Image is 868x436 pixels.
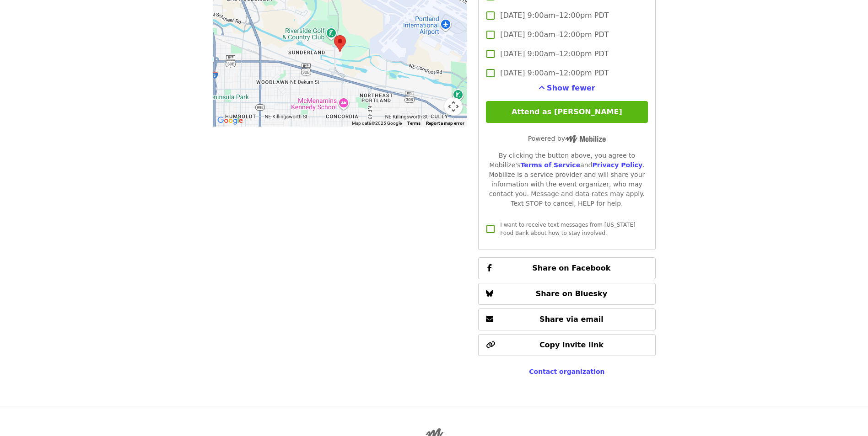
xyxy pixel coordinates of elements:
[215,115,245,127] a: Open this area in Google Maps (opens a new window)
[215,115,245,127] img: Google
[444,97,463,116] button: Map camera controls
[532,264,610,272] span: Share on Facebook
[478,283,655,305] button: Share on Bluesky
[536,289,608,298] span: Share on Bluesky
[565,135,606,143] img: Powered by Mobilize
[486,101,647,123] button: Attend as [PERSON_NAME]
[478,257,655,279] button: Share on Facebook
[592,161,642,169] a: Privacy Policy
[528,135,606,142] span: Powered by
[500,68,609,79] span: [DATE] 9:00am–12:00pm PDT
[407,121,421,126] a: Terms (opens in new tab)
[539,315,604,324] span: Share via email
[539,83,595,94] button: See more timeslots
[520,161,580,169] a: Terms of Service
[547,84,595,92] span: Show fewer
[426,121,464,126] a: Report a map error
[500,10,609,21] span: [DATE] 9:00am–12:00pm PDT
[539,340,604,349] span: Copy invite link
[500,29,609,40] span: [DATE] 9:00am–12:00pm PDT
[486,151,647,208] div: By clicking the button above, you agree to Mobilize's and . Mobilize is a service provider and wi...
[500,48,609,59] span: [DATE] 9:00am–12:00pm PDT
[529,368,604,375] a: Contact organization
[478,308,655,330] button: Share via email
[352,121,402,126] span: Map data ©2025 Google
[500,222,635,236] span: I want to receive text messages from [US_STATE] Food Bank about how to stay involved.
[478,334,655,356] button: Copy invite link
